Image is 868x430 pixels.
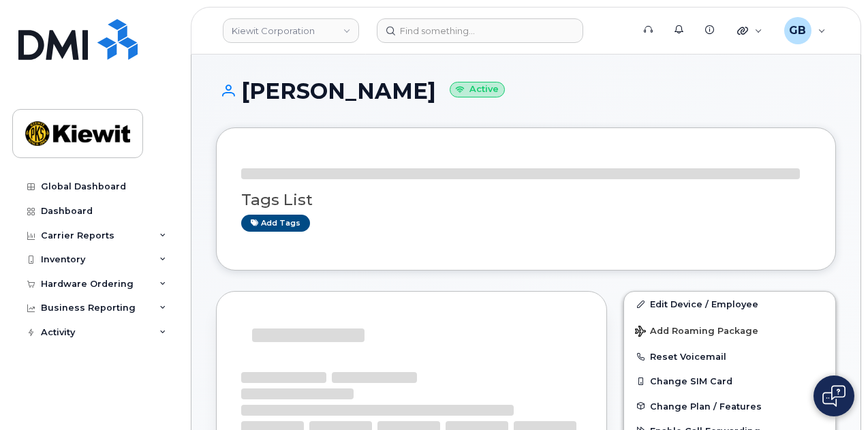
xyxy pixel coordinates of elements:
[241,215,310,232] a: Add tags
[624,369,835,393] button: Change SIM Card
[624,292,835,316] a: Edit Device / Employee
[635,326,758,339] span: Add Roaming Package
[650,401,762,411] span: Change Plan / Features
[450,82,505,97] small: Active
[624,344,835,369] button: Reset Voicemail
[624,316,835,344] button: Add Roaming Package
[624,394,835,418] button: Change Plan / Features
[822,385,846,407] img: Open chat
[241,191,811,209] h3: Tags List
[216,79,836,103] h1: [PERSON_NAME]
